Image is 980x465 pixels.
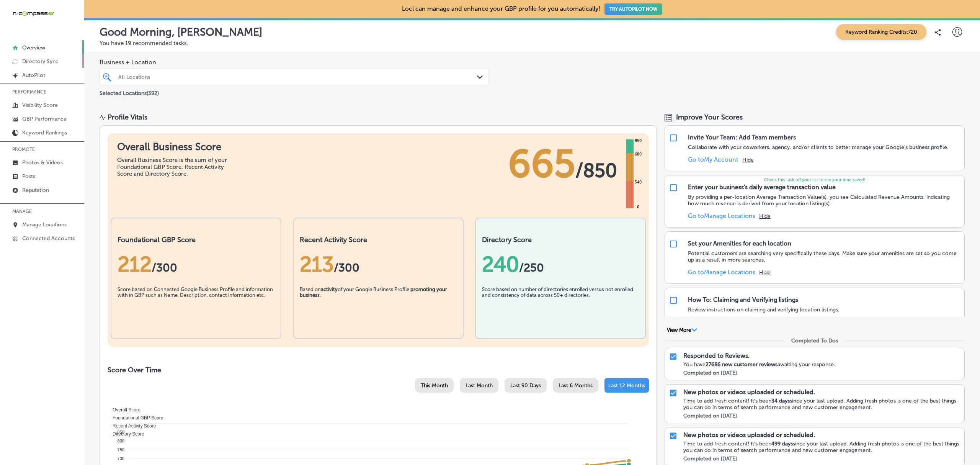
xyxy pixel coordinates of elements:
[22,173,35,180] p: Posts
[759,269,771,276] button: Hide
[633,151,643,157] div: 680
[22,129,67,136] p: Keyword Rankings
[688,156,738,163] a: Go toMy Account
[100,26,262,38] p: Good Morning, [PERSON_NAME]
[683,440,960,454] div: Time to add fresh content! It's been since your last upload. Adding fresh photos is one of the be...
[118,447,124,452] tspan: 750
[665,177,964,182] p: Check this task off your list to see your time saved!
[117,157,232,177] div: Overall Business Score is the sum of your Foundational GBP Score, Recent Activity Score and Direc...
[321,287,338,292] b: activity
[100,87,159,97] p: Selected Locations ( 392 )
[559,382,593,389] span: Last 6 Months
[791,337,838,344] div: Completed To Dos
[688,269,755,276] a: Go toManage Locations
[706,361,777,368] strong: 27686 new customer reviews
[118,74,478,80] div: All Locations
[676,113,743,121] span: Improve Your Scores
[633,138,643,144] div: 850
[421,382,448,389] span: This Month
[107,407,140,413] span: Overall Score
[688,250,960,263] p: Potential customers are searching very specifically these days. Make sure your amenities are set ...
[107,431,144,437] span: Directory Score
[683,413,737,419] label: Completed on [DATE]
[519,261,544,275] span: /250
[107,415,163,421] span: Foundational GBP Score
[22,116,67,122] p: GBP Performance
[683,455,737,462] label: Completed on [DATE]
[118,439,124,443] tspan: 800
[771,398,790,404] strong: 34 days
[152,261,177,275] span: / 300
[759,213,771,219] button: Hide
[118,287,274,325] div: Score based on Connected Google Business Profile and information with in GBP such as Name, Descri...
[683,352,750,359] p: Responded to Reviews.
[12,10,54,17] img: 660ab0bf-5cc7-4cb8-ba1c-48b5ae0f18e60NCTV_CLogo_TV_Black_-500x88.png
[118,430,124,434] tspan: 850
[482,287,639,325] div: Score based on number of directories enrolled versus not enrolled and consistency of data across ...
[688,144,949,151] p: Collaborate with your coworkers, agency, and/or clients to better manage your Google's business p...
[100,40,965,47] p: You have 19 recommended tasks.
[683,398,960,411] div: Time to add fresh content! It's been since your last upload. Adding fresh photos is one of the be...
[575,159,617,182] span: / 850
[683,361,960,368] div: You have awaiting your response.
[100,59,489,66] span: Business + Location
[608,382,645,389] span: Last 12 Months
[22,102,58,108] p: Visibility Score
[688,194,960,207] p: By providing a per-location Average Transaction Value(s), you see Calculated Revenue Amounts, ind...
[635,204,641,210] div: 0
[482,252,639,277] div: 240
[683,431,815,439] p: New photos or videos uploaded or scheduled.
[300,287,447,298] b: promoting your business
[688,183,836,191] div: Enter your business's daily average transaction value
[300,287,457,325] div: Based on of your Google Business Profile .
[510,382,541,389] span: Last 90 Days
[108,113,147,121] div: Profile Vitals
[665,327,699,334] button: View More
[683,370,737,376] label: Completed on [DATE]
[118,252,274,277] div: 212
[107,423,156,429] span: Recent Activity Score
[482,236,639,244] h2: Directory Score
[836,24,926,40] span: Keyword Ranking Credits: 720
[22,187,49,193] p: Reputation
[688,240,791,247] div: Set your Amenities for each location
[22,235,75,242] p: Connected Accounts
[508,141,575,187] span: 665
[771,440,793,447] strong: 499 days
[465,382,493,389] span: Last Month
[683,388,815,396] p: New photos or videos uploaded or scheduled.
[633,179,643,185] div: 340
[117,141,232,153] h1: Overall Business Score
[604,3,662,15] button: TRY AUTOPILOT NOW
[334,261,359,275] span: /300
[22,58,59,65] p: Directory Sync
[688,212,755,219] a: Go toManage Locations
[108,366,649,374] h2: Score Over Time
[742,157,754,163] button: Hide
[688,306,840,313] p: Review instructions on claiming and verifying location listings.
[688,296,798,303] div: How To: Claiming and Verifying listings
[118,456,124,461] tspan: 700
[22,72,45,79] p: AutoPilot
[22,221,67,228] p: Manage Locations
[300,236,457,244] h2: Recent Activity Score
[300,252,457,277] div: 213
[688,134,796,141] div: Invite Your Team: Add Team members
[22,159,63,166] p: Photos & Videos
[118,236,274,244] h2: Foundational GBP Score
[22,44,45,51] p: Overview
